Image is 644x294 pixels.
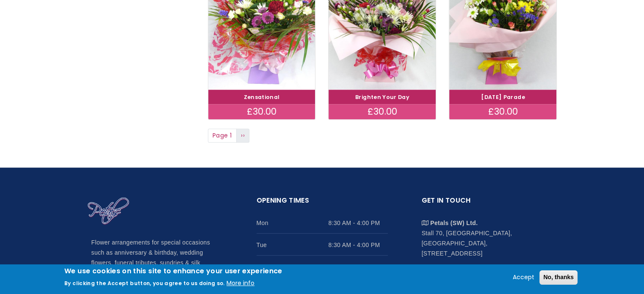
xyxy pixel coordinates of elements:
[422,258,553,275] li: 01752 254411
[257,256,388,278] li: Wed
[91,238,223,278] p: Flower arrangements for special occasions such as anniversary & birthday, wedding flowers, funera...
[355,93,409,101] a: Brighten Your Day
[329,240,388,250] span: 8:30 AM - 4:00 PM
[87,197,130,225] img: Home
[329,262,388,272] span: 8:30 AM - 4:00 PM
[208,104,315,119] div: £30.00
[208,129,557,143] nav: Page navigation
[422,195,553,212] h2: Get in touch
[64,280,225,287] p: By clicking the Accept button, you agree to us doing so.
[509,272,538,283] button: Accept
[227,278,254,289] button: More info
[241,131,245,140] span: ››
[257,212,388,234] li: Mon
[539,270,578,285] button: No, thanks
[208,129,237,143] span: Page 1
[257,234,388,256] li: Tue
[244,93,280,101] a: Zensational
[257,195,388,212] h2: Opening Times
[329,104,436,119] div: £30.00
[64,267,282,276] h2: We use cookies on this site to enhance your user experience
[449,104,556,119] div: £30.00
[329,218,388,228] span: 8:30 AM - 4:00 PM
[430,220,478,226] strong: Petals (SW) Ltd.
[481,93,525,101] a: [DATE] Parade
[422,212,553,258] li: Stall 70, [GEOGRAPHIC_DATA], [GEOGRAPHIC_DATA], [STREET_ADDRESS]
